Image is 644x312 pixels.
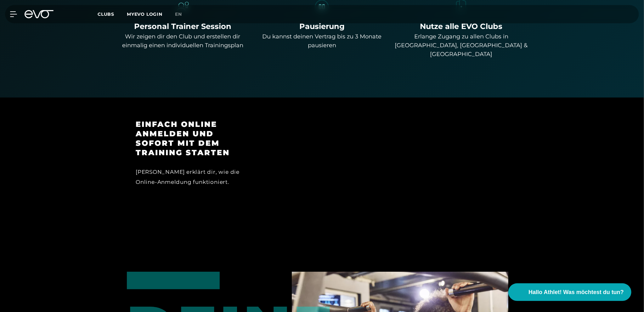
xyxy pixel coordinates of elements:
[98,11,127,17] a: Clubs
[116,32,250,50] div: Wir zeigen dir den Club und erstellen dir einmalig einen individuellen Trainingsplan
[127,11,162,17] a: MYEVO LOGIN
[98,11,114,17] span: Clubs
[136,167,248,187] div: [PERSON_NAME] erklärt dir, wie die Online-Anmeldung funktioniert.
[508,283,631,301] button: Hallo Athlet! Was möchtest du tun?
[394,32,528,59] div: Erlange Zugang zu allen Clubs in [GEOGRAPHIC_DATA], [GEOGRAPHIC_DATA] & [GEOGRAPHIC_DATA]
[528,288,624,297] span: Hallo Athlet! Was möchtest du tun?
[136,120,248,157] h3: Einfach online anmelden und sofort mit dem Training starten
[175,11,189,18] a: en
[255,32,389,50] div: Du kannst deinen Vertrag bis zu 3 Monate pausieren
[175,11,182,17] span: en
